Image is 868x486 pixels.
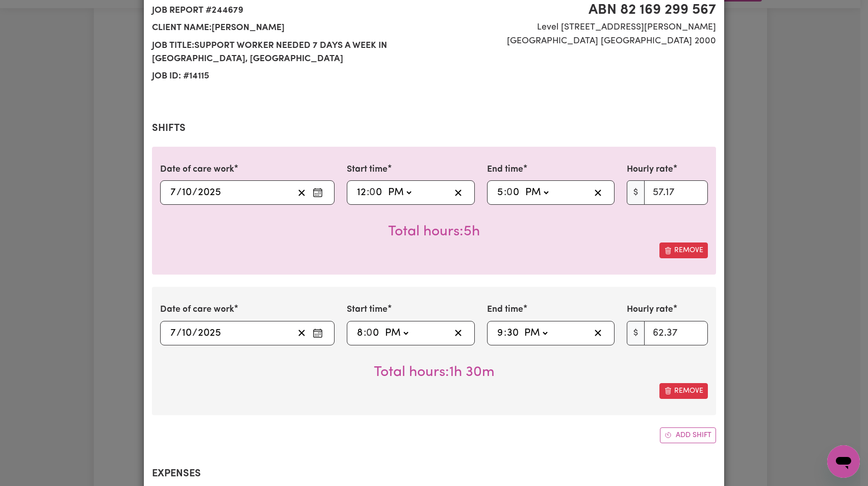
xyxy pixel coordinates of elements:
[497,326,504,341] input: --
[506,187,513,198] span: 0
[374,365,495,380] span: Total hours worked: 1 hour 30 minutes
[182,185,192,200] input: --
[506,326,519,341] input: --
[504,187,506,198] span: :
[152,468,716,480] h2: Expenses
[388,225,480,239] span: Total hours worked: 5 hours
[294,326,310,341] button: Clear date
[160,303,234,316] label: Date of care work
[356,185,367,200] input: --
[369,187,375,198] span: 0
[440,35,716,48] span: [GEOGRAPHIC_DATA] [GEOGRAPHIC_DATA] 2000
[170,185,176,200] input: --
[310,185,326,200] button: Enter the date of care work
[507,185,520,200] input: --
[659,383,708,399] button: Remove this shift
[627,303,673,316] label: Hourly rate
[356,326,364,341] input: --
[487,303,523,316] label: End time
[367,187,369,198] span: :
[504,328,506,339] span: :
[192,328,197,339] span: /
[310,326,326,341] button: Enter the date of care work
[347,303,388,316] label: Start time
[487,163,523,176] label: End time
[627,163,673,176] label: Hourly rate
[192,187,197,198] span: /
[659,242,708,258] button: Remove this shift
[660,427,716,443] button: Add another shift
[440,21,716,34] span: Level [STREET_ADDRESS][PERSON_NAME]
[197,326,221,341] input: ----
[152,19,428,37] span: Client name: [PERSON_NAME]
[152,2,428,19] span: Job report # 244679
[497,185,504,200] input: --
[152,122,716,134] h2: Shifts
[366,328,372,338] span: 0
[182,326,192,341] input: --
[152,37,428,68] span: Job title: Support Worker Needed 7 Days A Week In [GEOGRAPHIC_DATA], [GEOGRAPHIC_DATA]
[197,185,221,200] input: ----
[176,328,182,339] span: /
[294,185,310,200] button: Clear date
[170,326,176,341] input: --
[827,445,860,478] iframe: Button to launch messaging window
[367,326,380,341] input: --
[160,163,234,176] label: Date of care work
[347,163,388,176] label: Start time
[364,328,366,339] span: :
[370,185,383,200] input: --
[176,187,182,198] span: /
[627,321,645,345] span: $
[627,180,645,205] span: $
[152,68,428,85] span: Job ID: # 14115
